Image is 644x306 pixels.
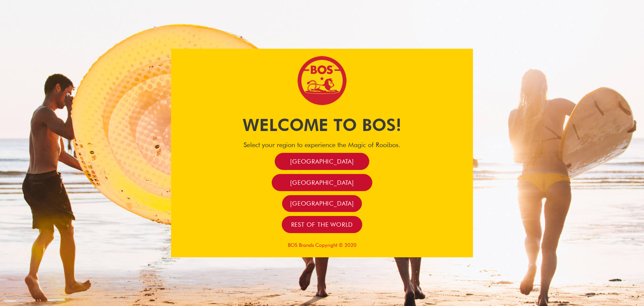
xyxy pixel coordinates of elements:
[291,221,353,228] span: Rest of the world
[171,113,473,137] h1: Welcome to BOS!
[282,195,362,212] a: [GEOGRAPHIC_DATA]
[272,174,372,191] a: [GEOGRAPHIC_DATA]
[171,242,473,248] p: BOS Brands Copyright © 2020
[282,216,363,233] a: Rest of the world
[290,158,354,165] span: [GEOGRAPHIC_DATA]
[290,200,354,207] span: [GEOGRAPHIC_DATA]
[275,153,369,170] a: [GEOGRAPHIC_DATA]
[171,141,473,149] h4: Select your region to experience the Magic of Rooibos.
[290,179,354,186] span: [GEOGRAPHIC_DATA]
[297,55,347,106] img: Bos Brands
